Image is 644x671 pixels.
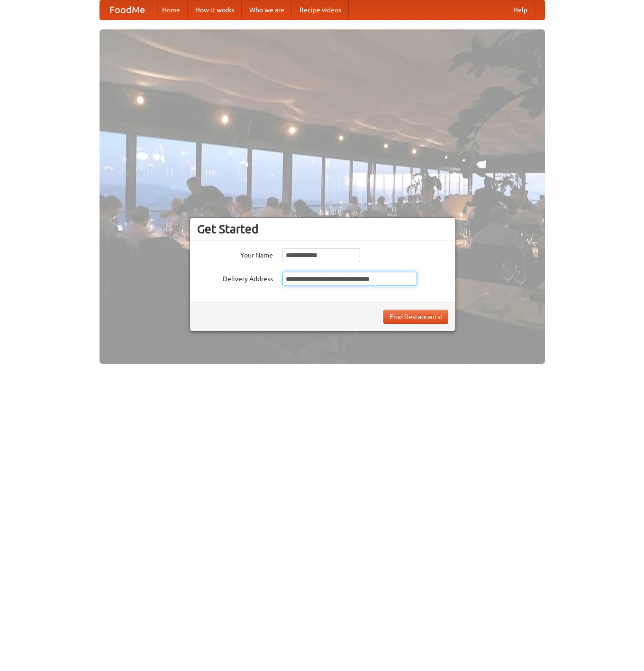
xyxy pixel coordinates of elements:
a: Help [506,0,535,19]
a: FoodMe [100,0,154,19]
a: Recipe videos [292,0,349,19]
a: Who we are [242,0,292,19]
label: Delivery Address [197,272,273,284]
button: Find Restaurants! [383,310,448,324]
label: Your Name [197,248,273,260]
a: How it works [188,0,242,19]
h3: Get Started [197,222,448,236]
a: Home [154,0,188,19]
